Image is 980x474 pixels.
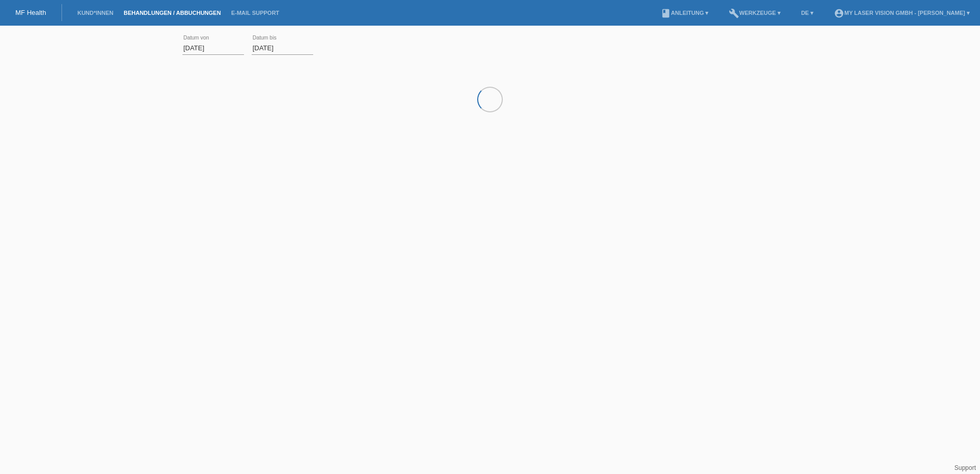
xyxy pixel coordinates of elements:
a: Support [954,464,976,471]
a: account_circleMy Laser Vision GmbH - [PERSON_NAME] ▾ [829,10,975,16]
a: E-Mail Support [226,10,284,16]
i: account_circle [834,8,844,18]
a: Behandlungen / Abbuchungen [118,10,226,16]
a: buildWerkzeuge ▾ [724,10,786,16]
a: DE ▾ [796,10,819,16]
a: MF Health [15,9,46,16]
a: bookAnleitung ▾ [656,10,713,16]
i: book [661,8,671,18]
i: build [729,8,739,18]
a: Kund*innen [72,10,118,16]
